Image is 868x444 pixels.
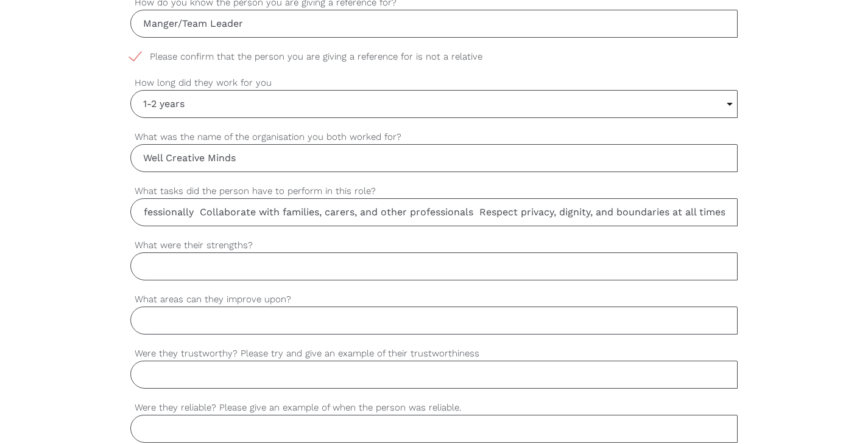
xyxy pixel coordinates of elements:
[130,50,506,64] span: Please confirm that the person you are giving a reference for is not a relative
[130,238,738,252] label: What were their strengths?
[130,76,738,90] label: How long did they work for you
[130,293,738,307] label: What areas can they improve upon?
[130,184,738,198] label: What tasks did the person have to perform in this role?
[130,401,738,415] label: Were they reliable? Please give an example of when the person was reliable.
[130,347,738,361] label: Were they trustworthy? Please try and give an example of their trustworthiness
[130,130,738,144] label: What was the name of the organisation you both worked for?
